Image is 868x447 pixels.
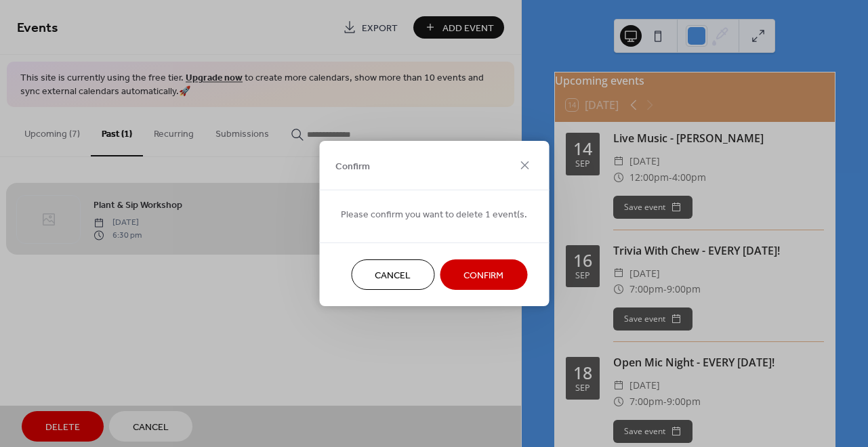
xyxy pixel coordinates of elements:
[375,269,411,283] span: Cancel
[351,259,434,290] button: Cancel
[463,269,503,283] span: Confirm
[335,159,370,173] span: Confirm
[341,208,527,222] span: Please confirm you want to delete 1 event(s.
[440,259,527,290] button: Confirm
